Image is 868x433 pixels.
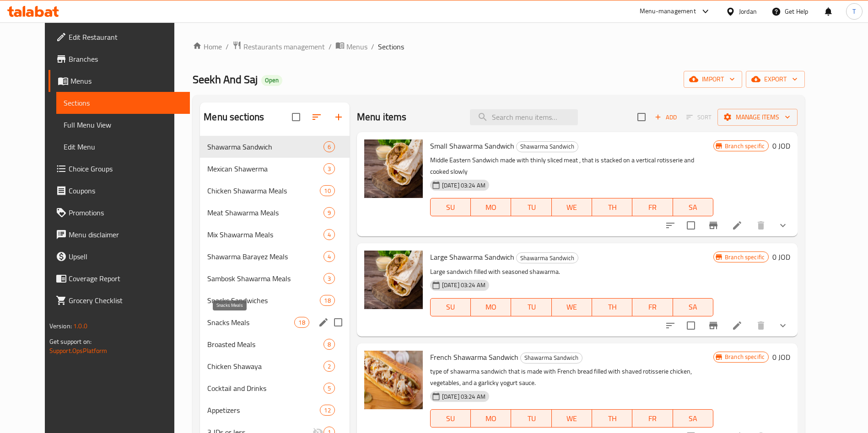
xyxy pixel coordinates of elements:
[702,315,724,337] button: Branch-specific-item
[200,289,349,311] div: Snacks Sandwiches18
[592,409,632,428] button: TH
[750,315,772,337] button: delete
[207,295,320,306] div: Snacks Sandwiches
[651,110,680,124] span: Add item
[200,246,349,267] div: Shawarma Barayez Meals4
[438,392,489,401] span: [DATE] 03:24 AM
[681,316,701,335] span: Select to update
[207,405,320,416] div: Appetizers
[772,214,794,236] button: show more
[520,353,582,364] div: Shawarma Sandwich
[346,41,367,52] span: Menus
[200,355,349,377] div: Chicken Shawaya2
[596,412,629,425] span: TH
[471,298,511,316] button: MO
[49,70,190,92] a: Menus
[207,207,323,218] span: Meat Shawarma Meals
[207,185,320,196] span: Chicken Shawarma Meals
[207,339,323,350] span: Broasted Meals
[207,361,323,372] div: Chicken Shawaya
[592,198,632,216] button: TH
[200,399,349,421] div: Appetizers12
[515,412,548,425] span: TU
[673,298,713,316] button: SA
[555,300,588,314] span: WE
[777,220,788,231] svg: Show Choices
[555,412,588,425] span: WE
[470,109,578,125] input: search
[324,362,334,371] span: 2
[335,41,367,53] a: Menus
[323,361,335,372] div: items
[430,266,713,278] p: Large sandwich filled with seasoned shawarma.
[204,110,264,124] h2: Menu sections
[653,112,678,123] span: Add
[430,250,514,264] span: Large Shawarma Sandwich
[772,251,790,263] h6: 0 JOD
[200,224,349,246] div: Mix Shawarma Meals4
[324,143,334,151] span: 6
[721,353,768,361] span: Branch specific
[56,136,190,158] a: Edit Menu
[636,201,669,214] span: FR
[750,214,772,236] button: delete
[511,198,551,216] button: TU
[324,165,334,173] span: 3
[69,207,183,218] span: Promotions
[430,139,514,153] span: Small Shawarma Sandwich
[261,76,282,84] span: Open
[207,251,323,262] div: Shawarma Barayez Meals
[207,273,323,284] span: Sambosk Shawarma Meals
[732,320,743,331] a: Edit menu item
[49,158,190,180] a: Choice Groups
[200,333,349,355] div: Broasted Meals8
[324,252,334,261] span: 4
[777,320,788,331] svg: Show Choices
[555,201,588,214] span: WE
[286,107,306,127] span: Select all sections
[200,158,349,180] div: Mexican Shawerma3
[49,202,190,224] a: Promotions
[56,92,190,114] a: Sections
[632,107,651,127] span: Select section
[673,198,713,216] button: SA
[746,71,805,88] button: export
[772,139,790,152] h6: 0 JOD
[232,41,325,53] a: Restaurants management
[677,201,710,214] span: SA
[677,412,710,425] span: SA
[721,253,768,262] span: Branch specific
[306,106,328,128] span: Sort sections
[49,267,190,289] a: Coverage Report
[323,383,335,394] div: items
[200,267,349,289] div: Sambosk Shawarma Meals3
[511,298,551,316] button: TU
[691,74,735,85] span: import
[56,114,190,136] a: Full Menu View
[193,41,222,52] a: Home
[471,198,511,216] button: MO
[207,229,323,240] span: Mix Shawarma Meals
[596,201,629,214] span: TH
[430,198,471,216] button: SU
[721,142,768,150] span: Branch specific
[207,163,323,174] span: Mexican Shawerma
[323,141,335,152] div: items
[673,409,713,428] button: SA
[521,353,582,363] span: Shawarma Sandwich
[364,251,423,309] img: Large Shawarma Sandwich
[323,207,335,218] div: items
[474,201,507,214] span: MO
[552,298,592,316] button: WE
[324,384,334,393] span: 5
[324,274,334,283] span: 3
[49,345,108,357] a: Support.OpsPlatform
[430,298,471,316] button: SU
[320,405,334,416] div: items
[193,41,805,53] nav: breadcrumb
[73,320,87,332] span: 1.0.0
[725,112,790,123] span: Manage items
[295,318,308,327] span: 18
[364,351,423,409] img: French Shawarma Sandwich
